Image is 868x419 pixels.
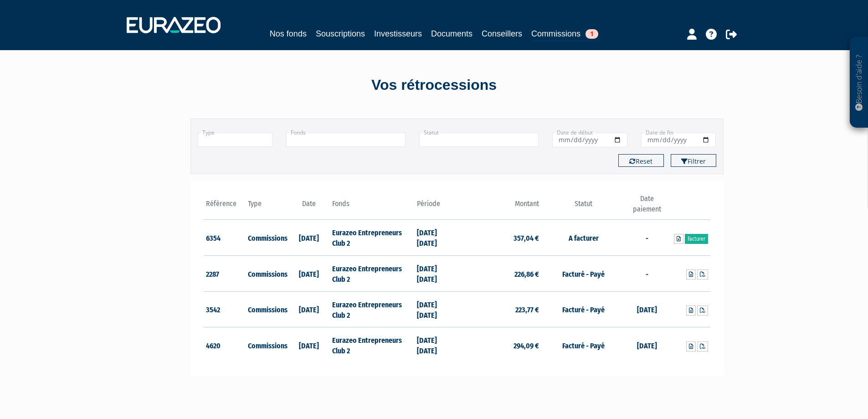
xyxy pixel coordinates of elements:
[374,27,422,40] a: Investisseurs
[204,194,246,220] th: Référence
[330,220,414,256] td: Eurazeo Entrepreneurs Club 2
[415,194,457,220] th: Période
[685,234,708,244] a: Facturer
[541,256,626,292] td: Facturé - Payé
[204,327,246,363] td: 4620
[330,256,414,292] td: Eurazeo Entrepreneurs Club 2
[626,256,668,292] td: -
[415,220,457,256] td: [DATE] [DATE]
[246,327,288,363] td: Commissions
[415,291,457,327] td: [DATE] [DATE]
[626,291,668,327] td: [DATE]
[288,327,330,363] td: [DATE]
[288,220,330,256] td: [DATE]
[246,194,288,220] th: Type
[671,154,716,167] button: Filtrer
[457,327,541,363] td: 294,09 €
[204,291,246,327] td: 3542
[204,256,246,292] td: 2287
[541,194,626,220] th: Statut
[288,256,330,292] td: [DATE]
[457,256,541,292] td: 226,86 €
[626,327,668,363] td: [DATE]
[288,291,330,327] td: [DATE]
[618,154,664,167] button: Reset
[541,327,626,363] td: Facturé - Payé
[457,291,541,327] td: 223,77 €
[482,27,522,40] a: Conseillers
[854,41,864,124] p: Besoin d'aide ?
[415,256,457,292] td: [DATE] [DATE]
[246,220,288,256] td: Commissions
[415,327,457,363] td: [DATE] [DATE]
[431,27,473,40] a: Documents
[626,194,668,220] th: Date paiement
[204,220,246,256] td: 6354
[541,220,626,256] td: A facturer
[457,220,541,256] td: 357,04 €
[127,17,221,33] img: 1732889491-logotype_eurazeo_blanc_rvb.png
[330,194,414,220] th: Fonds
[586,29,598,39] span: 1
[330,291,414,327] td: Eurazeo Entrepreneurs Club 2
[457,194,541,220] th: Montant
[531,27,598,41] a: Commissions1
[246,256,288,292] td: Commissions
[626,220,668,256] td: -
[330,327,414,363] td: Eurazeo Entrepreneurs Club 2
[288,194,330,220] th: Date
[541,291,626,327] td: Facturé - Payé
[270,27,307,40] a: Nos fonds
[175,75,694,96] div: Vos rétrocessions
[246,291,288,327] td: Commissions
[316,27,365,40] a: Souscriptions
